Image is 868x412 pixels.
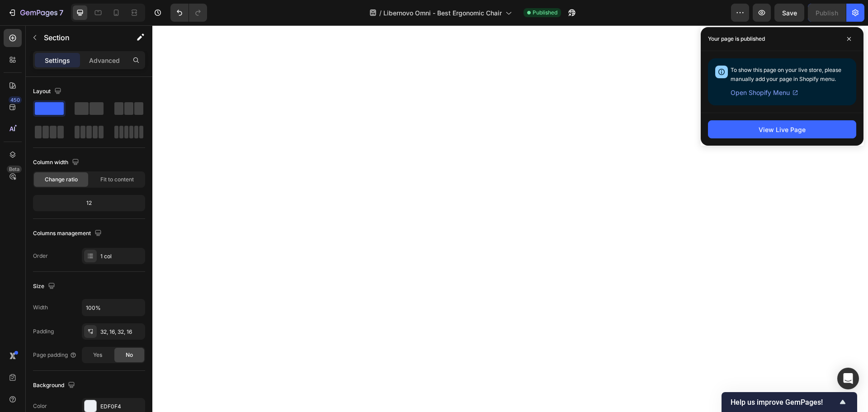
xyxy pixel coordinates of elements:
[731,398,837,407] span: Help us improve GemPages!
[731,66,841,82] span: To show this page on your live store, please manually add your page in Shopify menu.
[33,379,77,392] div: Background
[45,56,70,65] p: Settings
[816,8,838,18] div: Publish
[731,87,790,98] span: Open Shopify Menu
[33,252,48,260] div: Order
[33,402,47,410] div: Color
[33,280,57,293] div: Size
[33,303,48,312] div: Width
[152,25,868,412] iframe: To enrich screen reader interactions, please activate Accessibility in Grammarly extension settings
[100,403,143,411] div: EDF0F4
[45,175,78,184] span: Change ratio
[170,4,207,22] div: Undo/Redo
[4,4,67,22] button: 7
[33,156,81,169] div: Column width
[33,327,54,336] div: Padding
[35,197,143,209] div: 12
[774,4,804,22] button: Save
[731,397,848,407] button: Show survey - Help us improve GemPages!
[708,120,856,138] button: View Live Page
[808,4,846,22] button: Publish
[837,368,859,389] div: Open Intercom Messenger
[100,252,143,260] div: 1 col
[383,8,502,18] span: Libernovo Omni - Best Ergonomic Chair
[7,166,22,173] div: Beta
[93,351,102,359] span: Yes
[379,8,382,18] span: /
[708,34,765,43] p: Your page is published
[533,9,557,17] span: Published
[100,175,134,184] span: Fit to content
[782,9,797,17] span: Save
[59,7,63,18] p: 7
[33,85,63,98] div: Layout
[44,32,118,43] p: Section
[9,96,22,104] div: 450
[33,351,77,359] div: Page padding
[759,125,806,134] div: View Live Page
[89,56,120,65] p: Advanced
[100,328,143,336] div: 32, 16, 32, 16
[33,227,104,240] div: Columns management
[126,351,133,359] span: No
[82,299,145,316] input: Auto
